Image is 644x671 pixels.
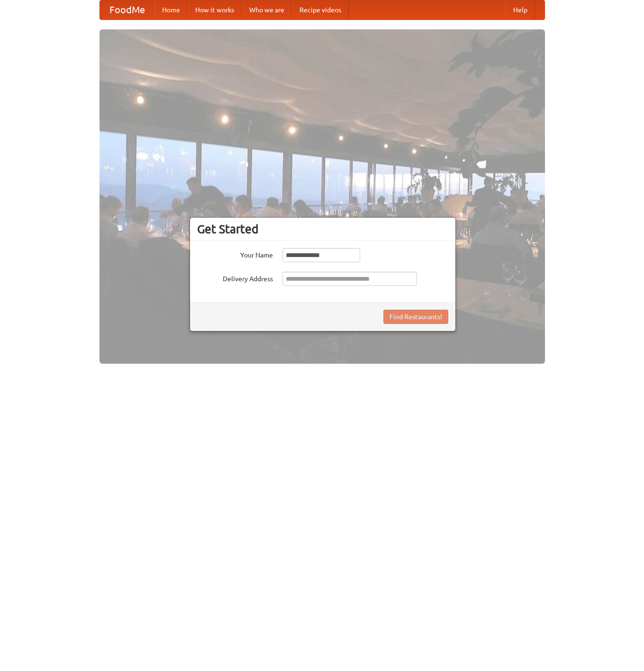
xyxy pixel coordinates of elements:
[292,0,349,19] a: Recipe videos
[100,0,154,19] a: FoodMe
[154,0,188,19] a: Home
[383,310,448,324] button: Find Restaurants!
[197,272,273,284] label: Delivery Address
[197,248,273,260] label: Your Name
[506,0,535,19] a: Help
[242,0,292,19] a: Who we are
[197,222,448,236] h3: Get Started
[188,0,242,19] a: How it works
